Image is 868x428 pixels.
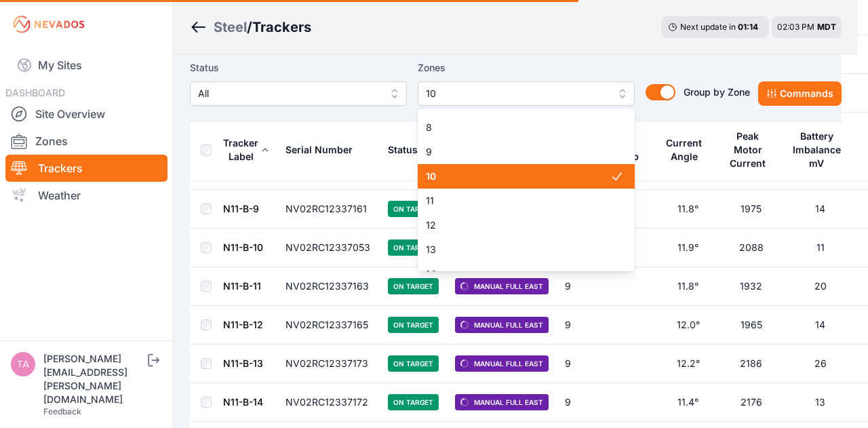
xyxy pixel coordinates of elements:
[426,243,610,256] span: 13
[426,267,610,281] span: 14
[426,218,610,232] span: 12
[426,121,610,134] span: 8
[418,81,635,106] button: 10
[426,85,608,102] span: 10
[426,170,610,183] span: 10
[426,145,610,159] span: 9
[418,109,635,271] div: 10
[426,194,610,208] span: 11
